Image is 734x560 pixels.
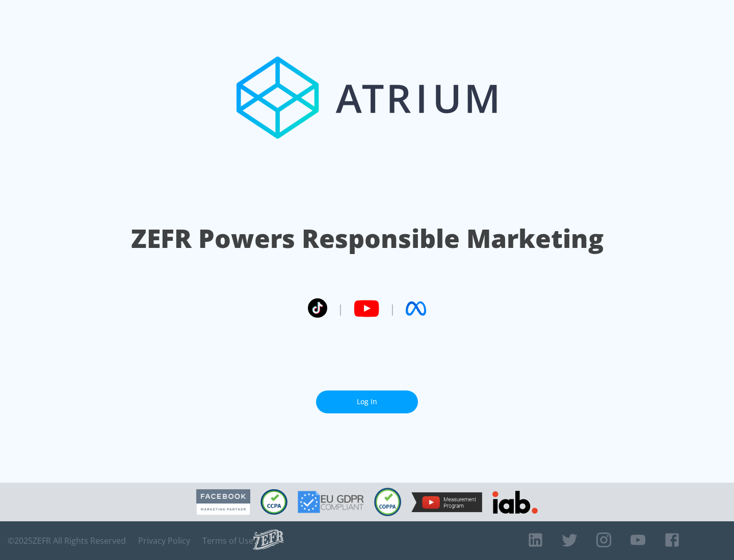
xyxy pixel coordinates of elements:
a: Terms of Use [202,536,253,546]
img: IAB [492,491,538,514]
span: | [337,301,344,316]
a: Log In [316,390,418,413]
a: Privacy Policy [138,536,190,546]
img: GDPR Compliant [298,491,364,513]
img: YouTube Measurement Program [411,492,482,512]
img: COPPA Compliant [374,488,401,516]
img: CCPA Compliant [260,489,287,515]
span: © 2025 ZEFR All Rights Reserved [8,536,126,546]
h1: ZEFR Powers Responsible Marketing [131,221,604,256]
span: | [389,301,396,316]
img: Facebook Marketing Partner [196,489,250,515]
